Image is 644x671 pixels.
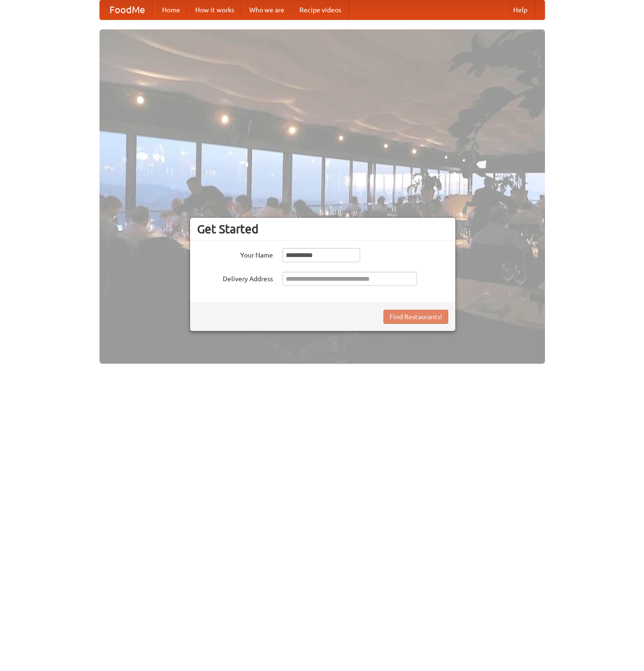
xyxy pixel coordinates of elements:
[506,0,535,19] a: Help
[242,0,292,19] a: Who we are
[188,0,242,19] a: How it works
[197,222,448,236] h3: Get Started
[197,272,273,284] label: Delivery Address
[197,248,273,260] label: Your Name
[154,0,188,19] a: Home
[292,0,349,19] a: Recipe videos
[100,0,154,19] a: FoodMe
[383,310,448,324] button: Find Restaurants!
